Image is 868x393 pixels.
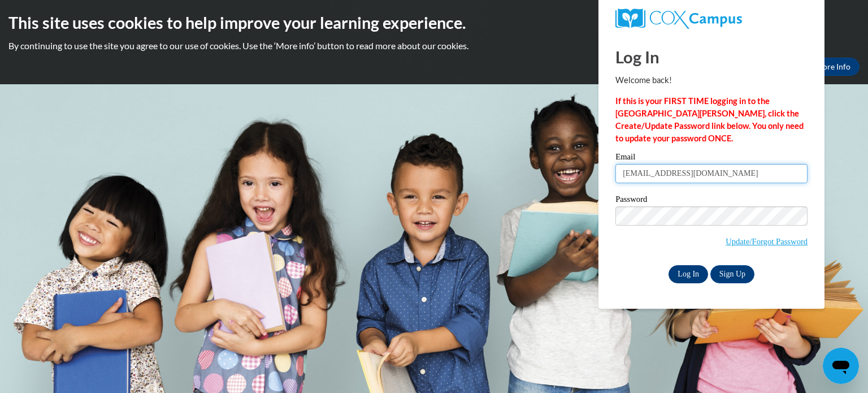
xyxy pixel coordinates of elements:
[615,8,808,29] a: COX Campus
[615,153,808,164] label: Email
[710,265,754,283] a: Sign Up
[615,8,742,29] img: COX Campus
[615,45,808,68] h1: Log In
[823,348,859,384] iframe: Button to launch messaging window
[615,74,808,87] p: Welcome back!
[806,58,860,76] a: More Info
[669,265,708,283] input: Log In
[726,237,808,246] a: Update/Forgot Password
[615,195,808,206] label: Password
[8,40,860,52] p: By continuing to use the site you agree to our use of cookies. Use the ‘More info’ button to read...
[615,96,804,143] strong: If this is your FIRST TIME logging in to the [GEOGRAPHIC_DATA][PERSON_NAME], click the Create/Upd...
[8,11,860,34] h2: This site uses cookies to help improve your learning experience.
